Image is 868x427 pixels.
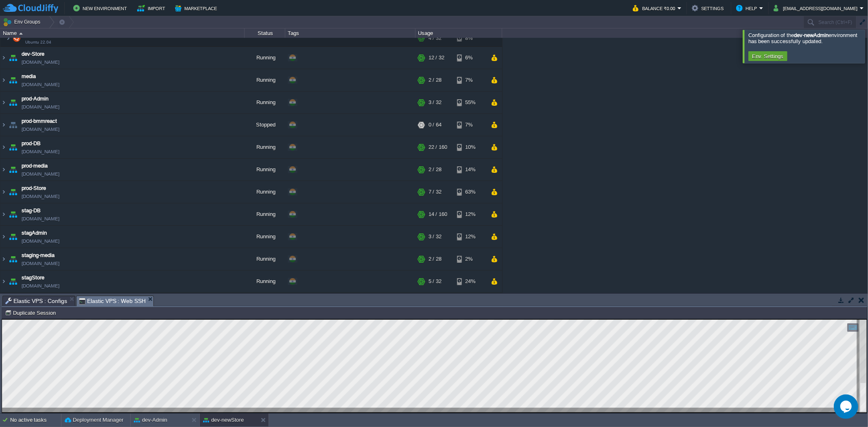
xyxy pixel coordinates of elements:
img: AMDAwAAAACH5BAEAAAAALAAAAAABAAEAAAICRAEAOw== [7,248,19,270]
img: AMDAwAAAACH5BAEAAAAALAAAAAABAAEAAAICRAEAOw== [11,30,22,46]
div: 63% [457,181,483,203]
div: Running [245,136,285,158]
a: dev-Store [22,50,44,58]
div: 7 / 32 [429,181,442,203]
div: 10% [457,136,483,158]
img: AMDAwAAAACH5BAEAAAAALAAAAAABAAEAAAICRAEAOw== [19,33,23,35]
a: stag-DB [22,207,41,215]
img: AMDAwAAAACH5BAEAAAAALAAAAAABAAEAAAICRAEAOw== [0,136,7,158]
div: 22 / 160 [429,136,447,158]
img: AMDAwAAAACH5BAEAAAAALAAAAAABAAEAAAICRAEAOw== [0,159,7,181]
div: 0 / 64 [429,114,442,136]
span: prod-Admin [22,95,48,103]
span: Configuration of the environment has been successfully updated. [748,32,858,44]
a: media [22,72,36,81]
div: 24% [457,270,483,292]
div: Running [245,203,285,225]
img: AMDAwAAAACH5BAEAAAAALAAAAAABAAEAAAICRAEAOw== [0,270,7,292]
div: 7% [457,114,483,136]
a: stagAdmin [22,229,47,237]
img: AMDAwAAAACH5BAEAAAAALAAAAAABAAEAAAICRAEAOw== [7,203,19,225]
img: AMDAwAAAACH5BAEAAAAALAAAAAABAAEAAAICRAEAOw== [0,248,7,270]
div: 2 / 28 [429,69,442,91]
button: Deployment Manager [65,416,123,424]
div: Status [245,28,285,38]
button: dev-Admin [134,416,167,424]
iframe: chat widget [834,394,860,419]
span: [DOMAIN_NAME] [22,237,59,245]
div: 7% [457,69,483,91]
button: Help [736,3,759,13]
div: 8% [457,30,483,46]
div: 4 / 32 [429,30,442,46]
div: Running [245,270,285,292]
div: 2% [457,248,483,270]
img: AMDAwAAAACH5BAEAAAAALAAAAAABAAEAAAICRAEAOw== [7,181,19,203]
img: AMDAwAAAACH5BAEAAAAALAAAAAABAAEAAAICRAEAOw== [7,226,19,248]
div: Running [245,226,285,248]
img: AMDAwAAAACH5BAEAAAAALAAAAAABAAEAAAICRAEAOw== [0,91,7,113]
div: 55% [457,91,483,113]
a: prod-DB [22,139,41,148]
span: [DOMAIN_NAME] [22,192,59,200]
a: [DOMAIN_NAME] [22,170,59,178]
img: AMDAwAAAACH5BAEAAAAALAAAAAABAAEAAAICRAEAOw== [7,270,19,292]
div: Stopped [245,114,285,136]
img: AMDAwAAAACH5BAEAAAAALAAAAAABAAEAAAICRAEAOw== [6,30,11,46]
img: AMDAwAAAACH5BAEAAAAALAAAAAABAAEAAAICRAEAOw== [0,69,7,91]
div: Running [245,248,285,270]
button: Balance ₹0.00 [633,3,678,13]
div: 6% [457,47,483,69]
div: 12% [457,226,483,248]
a: staging-media [22,251,55,259]
img: AMDAwAAAACH5BAEAAAAALAAAAAABAAEAAAICRAEAOw== [7,159,19,181]
div: 12% [457,203,483,225]
img: AMDAwAAAACH5BAEAAAAALAAAAAABAAEAAAICRAEAOw== [0,114,7,136]
img: AMDAwAAAACH5BAEAAAAALAAAAAABAAEAAAICRAEAOw== [0,203,7,225]
a: stagStore [22,274,44,282]
div: Running [245,91,285,113]
button: dev-newStore [203,416,244,424]
img: AMDAwAAAACH5BAEAAAAALAAAAAABAAEAAAICRAEAOw== [0,181,7,203]
button: Import [137,3,168,13]
a: prod-Store [22,184,46,192]
button: New Environment [73,3,129,13]
a: Elastic VPSUbuntu 22.04 [24,32,55,38]
div: Tags [286,28,415,38]
div: Name [1,28,244,38]
button: Marketplace [175,3,219,13]
div: 5 / 32 [429,270,442,292]
div: Usage [416,28,502,38]
a: [DOMAIN_NAME] [22,81,59,89]
span: [DOMAIN_NAME] [22,215,59,223]
span: prod-bmmreact [22,117,57,125]
div: 2 / 28 [429,248,442,270]
button: Settings [692,3,726,13]
b: dev-newAdmin [794,32,829,38]
div: 3 / 32 [429,226,442,248]
img: AMDAwAAAACH5BAEAAAAALAAAAAABAAEAAAICRAEAOw== [7,47,19,69]
img: AMDAwAAAACH5BAEAAAAALAAAAAABAAEAAAICRAEAOw== [7,91,19,113]
div: Running [245,159,285,181]
span: [DOMAIN_NAME] [22,103,59,111]
button: [EMAIL_ADDRESS][DOMAIN_NAME] [774,3,860,13]
img: AMDAwAAAACH5BAEAAAAALAAAAAABAAEAAAICRAEAOw== [7,136,19,158]
img: AMDAwAAAACH5BAEAAAAALAAAAAABAAEAAAICRAEAOw== [0,226,7,248]
a: [DOMAIN_NAME] [22,259,59,268]
div: Running [245,47,285,69]
div: No active tasks [10,414,61,427]
div: 3 / 32 [429,91,442,113]
span: [DOMAIN_NAME] [22,58,59,66]
span: [DOMAIN_NAME] [22,282,59,290]
button: Env Groups [3,16,43,28]
span: Ubuntu 22.04 [25,40,51,45]
div: 14% [457,159,483,181]
span: prod-media [22,162,48,170]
